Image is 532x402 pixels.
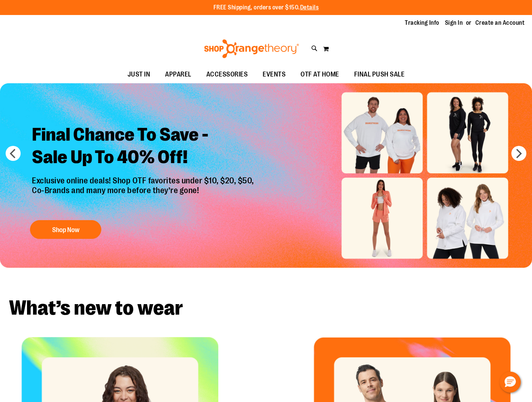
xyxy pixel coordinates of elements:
[475,19,525,27] a: Create an Account
[500,372,521,393] button: Hello, have a question? Let’s chat.
[26,176,261,213] p: Exclusive online deals! Shop OTF favorites under $10, $20, $50, Co-Brands and many more before th...
[300,4,319,11] a: Details
[511,146,526,161] button: next
[158,66,199,83] a: APPAREL
[26,118,261,176] h2: Final Chance To Save - Sale Up To 40% Off!
[347,66,412,83] a: FINAL PUSH SALE
[405,19,439,27] a: Tracking Info
[128,66,150,83] span: JUST IN
[9,298,523,318] h2: What’s new to wear
[263,66,286,83] span: EVENTS
[120,66,158,83] a: JUST IN
[165,66,191,83] span: APPAREL
[445,19,463,27] a: Sign In
[213,3,319,12] p: FREE Shipping, orders over $150.
[255,66,293,83] a: EVENTS
[203,39,300,58] img: Shop Orangetheory
[6,146,21,161] button: prev
[26,118,261,243] a: Final Chance To Save -Sale Up To 40% Off! Exclusive online deals! Shop OTF favorites under $10, $...
[354,66,405,83] span: FINAL PUSH SALE
[293,66,347,83] a: OTF AT HOME
[30,220,101,239] button: Shop Now
[206,66,248,83] span: ACCESSORIES
[301,66,339,83] span: OTF AT HOME
[199,66,255,83] a: ACCESSORIES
